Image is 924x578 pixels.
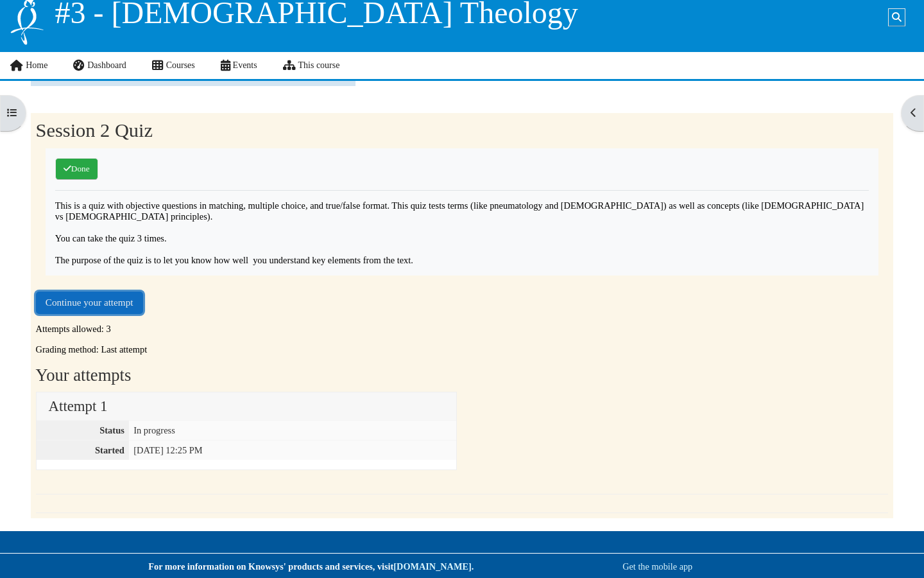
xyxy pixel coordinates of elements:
nav: Site links [9,52,339,79]
a: [DOMAIN_NAME] [393,561,471,572]
h3: Your attempts [36,365,889,386]
a: Dashboard [60,52,139,79]
span: Courses [166,60,195,70]
span: Dashboard [87,60,126,70]
th: Status [37,420,129,440]
td: [DATE] 12:25 PM [129,440,456,460]
p: Attempts allowed: 3 [36,324,889,335]
span: Events [233,60,257,70]
button: Session 2 Quiz is marked as done. Press to undo. [55,158,98,180]
span: Home [26,60,47,70]
h2: Session 2 Quiz [36,119,889,142]
a: Get the mobile app [622,561,692,572]
strong: For more information on Knowsys' products and services, visit . [148,561,474,572]
a: Events [208,52,270,79]
a: Courses [139,52,208,79]
button: Continue your attempt [36,292,143,314]
a: This course [270,52,353,79]
th: Started [37,440,129,460]
td: In progress [129,420,456,440]
h4: Attempt 1 [49,398,445,415]
p: Grading method: Last attempt [36,344,889,355]
span: This course [298,60,340,70]
p: This is a quiz with objective questions in matching, multiple choice, and true/false format. This... [55,200,869,266]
